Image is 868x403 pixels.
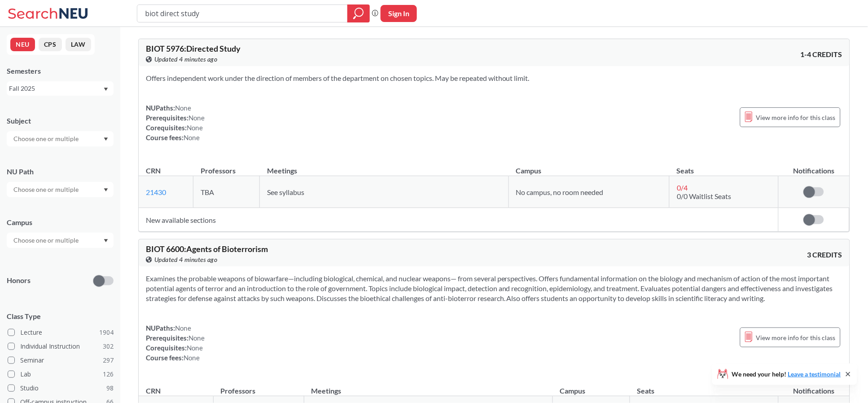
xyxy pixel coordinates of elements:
[8,327,114,338] label: Lecture
[146,73,842,83] section: Offers independent work under the direction of members of the department on chosen topics. May be...
[7,66,114,76] div: Semesters
[353,7,364,20] svg: magnifying glass
[8,341,114,352] label: Individual Instruction
[677,192,731,200] span: 0/0 Waitlist Seats
[146,323,205,363] div: NUPaths: Prerequisites: Corequisites: Course fees:
[184,354,200,362] span: None
[187,124,203,132] span: None
[99,328,114,337] span: 1904
[154,54,218,64] span: Updated 4 minutes ago
[9,133,84,144] input: Choose one or multiple
[146,274,842,303] section: Examines the probable weapons of biowarfare—including biological, chemical, and nuclear weapons— ...
[154,255,218,265] span: Updated 4 minutes ago
[146,166,161,176] div: CRN
[175,324,191,332] span: None
[7,116,114,126] div: Subject
[9,235,84,246] input: Choose one or multiple
[304,377,552,396] th: Meetings
[7,233,114,248] div: Dropdown arrow
[381,5,417,22] button: Sign In
[7,167,114,177] div: NU Path
[146,44,241,53] span: BIOT 5976 : Directed Study
[260,157,509,176] th: Meetings
[807,250,842,260] span: 3 CREDITS
[677,183,688,192] span: 0 / 4
[670,157,778,176] th: Seats
[104,239,108,243] svg: Dropdown arrow
[347,4,370,22] div: magnifying glass
[9,84,103,93] div: Fall 2025
[189,114,205,122] span: None
[193,157,260,176] th: Professors
[146,386,161,396] div: CRN
[8,354,114,366] label: Seminar
[7,182,114,197] div: Dropdown arrow
[7,131,114,146] div: Dropdown arrow
[553,377,630,396] th: Campus
[801,49,842,59] span: 1-4 CREDITS
[788,370,841,378] a: Leave a testimonial
[630,377,779,396] th: Seats
[7,217,114,227] div: Campus
[103,341,114,351] span: 302
[66,38,91,51] button: LAW
[106,383,114,393] span: 98
[9,184,84,195] input: Choose one or multiple
[39,38,62,51] button: CPS
[779,377,850,396] th: Notifications
[184,133,200,142] span: None
[267,188,304,196] span: See syllabus
[175,104,191,112] span: None
[187,344,203,352] span: None
[509,157,670,176] th: Campus
[756,332,836,343] span: View more info for this class
[189,334,205,342] span: None
[8,368,114,380] label: Lab
[8,382,114,394] label: Studio
[146,244,268,254] span: BIOT 6600 : Agents of Bioterrorism
[214,377,304,396] th: Professors
[7,275,31,286] p: Honors
[139,208,778,232] td: New available sections
[146,103,205,142] div: NUPaths: Prerequisites: Corequisites: Course fees:
[103,369,114,379] span: 126
[509,176,670,208] td: No campus, no room needed
[10,38,35,51] button: NEU
[104,188,108,192] svg: Dropdown arrow
[778,157,849,176] th: Notifications
[732,371,841,377] span: We need your help!
[193,176,260,208] td: TBA
[144,6,341,21] input: Class, professor, course number, "phrase"
[146,188,166,196] a: 21430
[103,355,114,365] span: 297
[7,81,114,96] div: Fall 2025Dropdown arrow
[7,311,114,321] span: Class Type
[104,137,108,141] svg: Dropdown arrow
[756,112,836,123] span: View more info for this class
[104,88,108,91] svg: Dropdown arrow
